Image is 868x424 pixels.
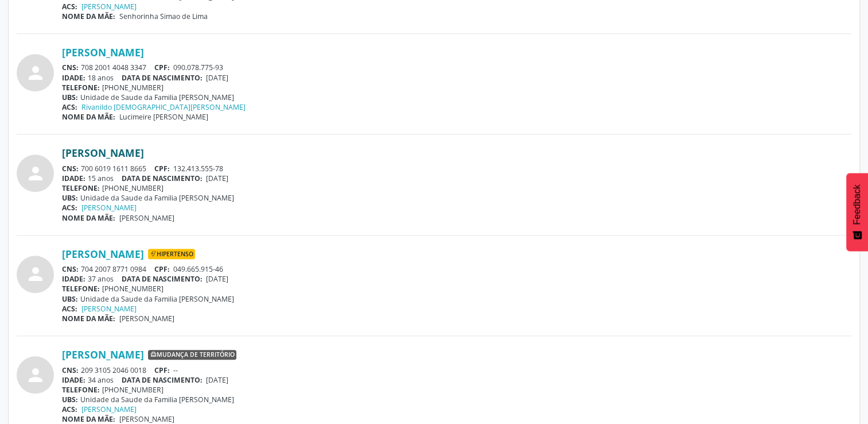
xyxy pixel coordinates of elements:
[62,304,77,314] span: ACS:
[62,385,100,395] span: TELEFONE:
[81,2,137,11] a: [PERSON_NAME]
[148,249,195,259] span: Hipertenso
[119,11,208,21] span: Senhorinha Simao de Lima
[62,395,851,404] div: Unidade da Saude da Familia [PERSON_NAME]
[62,193,851,203] div: Unidade da Saude da Familia [PERSON_NAME]
[25,365,46,386] i: person
[62,365,851,375] div: 209 3105 2046 0018
[81,404,137,414] a: [PERSON_NAME]
[62,46,144,59] a: [PERSON_NAME]
[25,63,46,83] i: person
[119,112,208,122] span: Lucimeire [PERSON_NAME]
[154,365,170,375] span: CPF:
[206,174,228,183] span: [DATE]
[62,164,851,174] div: 700 6019 1611 8665
[122,375,203,385] span: DATA DE NASCIMENTO:
[62,83,100,92] span: TELEFONE:
[148,350,236,360] span: Mudança de território
[62,414,115,424] span: NOME DA MÃE:
[62,375,85,385] span: IDADE:
[62,11,115,21] span: NOME DA MÃE:
[62,395,78,404] span: UBS:
[81,203,137,213] a: [PERSON_NAME]
[62,284,851,294] div: [PHONE_NUMBER]
[62,102,77,112] span: ACS:
[119,414,174,424] span: [PERSON_NAME]
[62,294,851,304] div: Unidade da Saude da Familia [PERSON_NAME]
[852,184,862,225] span: Feedback
[154,264,170,274] span: CPF:
[62,73,851,83] div: 18 anos
[62,174,851,183] div: 15 anos
[62,365,79,375] span: CNS:
[119,213,174,223] span: [PERSON_NAME]
[62,314,115,323] span: NOME DA MÃE:
[154,164,170,174] span: CPF:
[62,294,78,304] span: UBS:
[62,63,79,72] span: CNS:
[62,63,851,72] div: 708 2001 4048 3347
[62,348,144,361] a: [PERSON_NAME]
[122,73,203,83] span: DATA DE NASCIMENTO:
[62,2,77,11] span: ACS:
[62,274,851,284] div: 37 anos
[62,274,85,284] span: IDADE:
[81,102,246,112] a: Rivanildo [DEMOGRAPHIC_DATA][PERSON_NAME]
[62,248,144,260] a: [PERSON_NAME]
[62,183,100,193] span: TELEFONE:
[119,314,174,323] span: [PERSON_NAME]
[81,304,137,314] a: [PERSON_NAME]
[62,183,851,193] div: [PHONE_NUMBER]
[206,375,228,385] span: [DATE]
[122,174,203,183] span: DATA DE NASCIMENTO:
[62,404,77,414] span: ACS:
[62,203,77,213] span: ACS:
[62,213,115,223] span: NOME DA MÃE:
[173,63,223,72] span: 090.078.775-93
[206,73,228,83] span: [DATE]
[122,274,203,284] span: DATA DE NASCIMENTO:
[62,83,851,92] div: [PHONE_NUMBER]
[62,264,79,274] span: CNS:
[25,264,46,284] i: person
[62,284,100,294] span: TELEFONE:
[62,375,851,385] div: 34 anos
[206,274,228,284] span: [DATE]
[62,264,851,274] div: 704 2007 8771 0984
[25,163,46,184] i: person
[62,164,79,174] span: CNS:
[846,173,868,251] button: Feedback - Mostrar pesquisa
[62,385,851,395] div: [PHONE_NUMBER]
[62,147,144,159] a: [PERSON_NAME]
[173,365,178,375] span: --
[154,63,170,72] span: CPF:
[62,92,851,102] div: Unidade de Saude da Familia [PERSON_NAME]
[173,264,223,274] span: 049.665.915-46
[62,73,85,83] span: IDADE:
[62,193,78,203] span: UBS:
[62,112,115,122] span: NOME DA MÃE:
[173,164,223,174] span: 132.413.555-78
[62,174,85,183] span: IDADE:
[62,92,78,102] span: UBS:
